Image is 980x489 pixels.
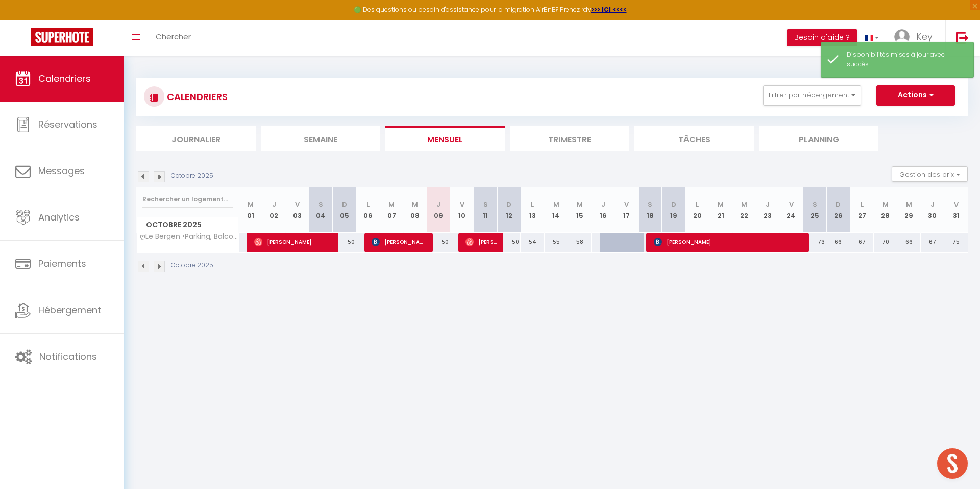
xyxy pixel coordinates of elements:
[803,233,826,252] div: 73
[709,187,732,233] th: 21
[403,187,427,233] th: 08
[333,233,356,252] div: 50
[906,200,912,209] abbr: M
[342,200,347,209] abbr: D
[506,200,511,209] abbr: D
[685,187,709,233] th: 20
[648,200,652,209] abbr: S
[624,200,629,209] abbr: V
[239,187,262,233] th: 01
[385,126,505,151] li: Mensuel
[436,200,440,209] abbr: J
[38,72,91,85] span: Calendriers
[850,187,874,233] th: 27
[295,200,300,209] abbr: V
[944,233,968,252] div: 75
[497,233,521,252] div: 50
[847,50,963,69] div: Disponibilités mises à jour avec succès
[427,233,450,252] div: 50
[662,187,685,233] th: 19
[142,190,233,208] input: Rechercher un logement...
[460,200,464,209] abbr: V
[813,200,817,209] abbr: S
[577,200,583,209] abbr: M
[741,200,747,209] abbr: M
[38,257,86,270] span: Paiements
[937,448,968,479] div: Ouvrir le chat
[892,166,968,182] button: Gestion des prix
[553,200,559,209] abbr: M
[591,5,627,14] a: >>> ICI <<<<
[38,164,85,177] span: Messages
[696,200,699,209] abbr: L
[883,200,889,209] abbr: M
[164,85,228,108] h3: CALENDRIERS
[521,187,544,233] th: 13
[474,187,497,233] th: 11
[286,187,309,233] th: 03
[521,233,544,252] div: 54
[171,261,213,271] p: Octobre 2025
[874,187,897,233] th: 28
[483,200,488,209] abbr: S
[921,187,944,233] th: 30
[366,200,370,209] abbr: L
[887,20,945,56] a: ... Key
[592,187,615,233] th: 16
[137,217,238,232] span: Octobre 2025
[510,126,629,151] li: Trimestre
[38,211,80,224] span: Analytics
[39,350,97,363] span: Notifications
[826,187,850,233] th: 26
[138,233,240,240] span: ღLe Bergen •Parking, Balcon Calme & Cosy, Wifi.
[261,126,380,151] li: Semaine
[766,200,770,209] abbr: J
[779,187,803,233] th: 24
[894,29,910,44] img: ...
[732,187,756,233] th: 22
[136,126,256,151] li: Journalier
[787,29,857,46] button: Besoin d'aide ?
[412,200,418,209] abbr: M
[333,187,356,233] th: 05
[671,200,676,209] abbr: D
[465,232,497,252] span: [PERSON_NAME]
[921,233,944,252] div: 67
[826,233,850,252] div: 66
[897,233,921,252] div: 66
[380,187,403,233] th: 07
[634,126,754,151] li: Tâches
[38,118,97,131] span: Réservations
[531,200,534,209] abbr: L
[930,200,935,209] abbr: J
[789,200,794,209] abbr: V
[171,171,213,181] p: Octobre 2025
[272,200,276,209] abbr: J
[897,187,921,233] th: 29
[916,30,933,43] span: Key
[38,304,101,316] span: Hébergement
[318,200,323,209] abbr: S
[756,187,779,233] th: 23
[759,126,878,151] li: Planning
[148,20,199,56] a: Chercher
[450,187,474,233] th: 10
[601,200,605,209] abbr: J
[254,232,332,252] span: [PERSON_NAME]
[956,31,969,44] img: logout
[763,85,861,106] button: Filtrer par hébergement
[944,187,968,233] th: 31
[874,233,897,252] div: 70
[372,232,426,252] span: [PERSON_NAME]
[568,187,592,233] th: 15
[876,85,955,106] button: Actions
[803,187,826,233] th: 25
[639,187,662,233] th: 18
[568,233,592,252] div: 58
[718,200,724,209] abbr: M
[615,187,639,233] th: 17
[356,187,380,233] th: 06
[954,200,959,209] abbr: V
[861,200,864,209] abbr: L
